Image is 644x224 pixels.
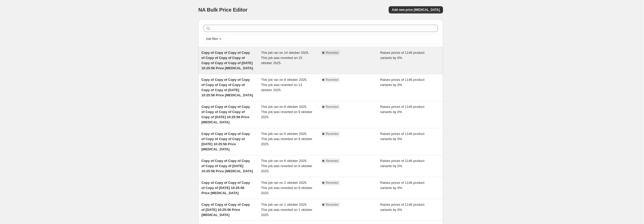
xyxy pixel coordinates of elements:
span: Copy of Copy of Copy of Copy of Copy of Copy of [DATE] 10:25:56 Price [MEDICAL_DATA] [202,159,253,173]
span: Reverted [326,132,338,136]
span: This job ran on 14 oktober 2025. This job was reverted on 15 oktober 2025. [261,51,309,65]
span: Copy of Copy of Copy of Copy of Copy of Copy of Copy of [DATE] 10:25:56 Price [MEDICAL_DATA] [202,132,250,151]
span: Raises prices of 1146 product variants by 0% [380,51,424,60]
span: Raises prices of 1146 product variants by 0% [380,132,424,141]
button: Add filter [204,36,224,42]
span: This job ran on 9 oktober 2025. This job was reverted on 13 oktober 2025. [261,78,307,92]
span: Reverted [326,203,338,207]
span: Copy of Copy of Copy of Copy of Copy of [DATE] 10:25:56 Price [MEDICAL_DATA] [202,181,250,195]
span: Add filter [206,37,218,41]
span: Copy of Copy of Copy of Copy of [DATE] 10:25:56 Price [MEDICAL_DATA] [202,203,250,217]
span: Copy of Copy of Copy of Copy of Copy of Copy of Copy of Copy of Copy of [DATE] 10:25:56 Price [ME... [202,78,253,97]
span: Reverted [326,105,338,109]
span: Copy of Copy of Copy of Copy of Copy of Copy of Copy of Copy of Copy of Copy of [DATE] 10:25:56 P... [202,51,253,70]
span: This job ran on 6 oktober 2025. This job was reverted on 8 oktober 2025. [261,132,312,146]
span: This job ran on 2 oktober 2025. This job was reverted on 6 oktober 2025. [261,181,312,195]
span: Raises prices of 1146 product variants by 0% [380,159,424,168]
span: This job ran on 1 oktober 2025. This job was reverted on 1 oktober 2025. [261,203,312,217]
span: Raises prices of 1146 product variants by 0% [380,203,424,212]
span: Reverted [326,78,338,82]
span: Reverted [326,181,338,185]
span: Copy of Copy of Copy of Copy of Copy of Copy of Copy of Copy of [DATE] 10:25:56 Price [MEDICAL_DATA] [202,105,250,124]
span: Raises prices of 1146 product variants by 0% [380,78,424,87]
span: Reverted [326,159,338,163]
span: Raises prices of 1146 product variants by 0% [380,181,424,190]
span: This job ran on 8 oktober 2025. This job was reverted on 9 oktober 2025. [261,105,312,119]
span: This job ran on 6 oktober 2025. This job was reverted on 6 oktober 2025. [261,159,312,173]
button: Add new price [MEDICAL_DATA] [389,6,443,13]
span: Raises prices of 1146 product variants by 0% [380,105,424,114]
span: Add new price [MEDICAL_DATA] [392,8,440,12]
span: Reverted [326,51,338,55]
span: NA Bulk Price Editor [198,7,248,13]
